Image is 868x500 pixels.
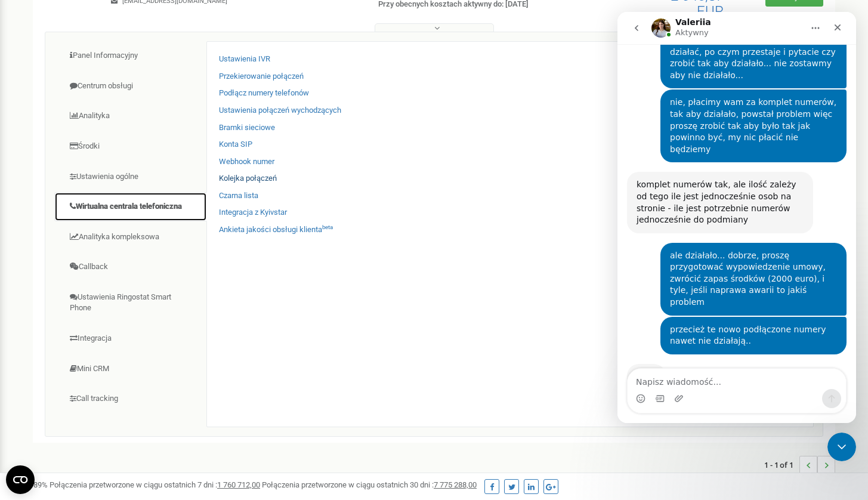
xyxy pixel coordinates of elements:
[219,122,275,134] a: Bramki sieciowe
[219,190,258,202] a: Czarna lista
[617,12,856,423] iframe: Intercom live chat
[827,433,856,461] iframe: Intercom live chat
[54,162,207,192] a: Ustawienia ogólne
[217,480,260,489] u: 1 760 712,00
[54,324,207,353] a: Integracja
[219,54,270,65] a: Ustawienia IVR
[54,283,207,323] a: Ustawienia Ringostat Smart Phone
[219,156,274,168] a: Webhook numer
[54,223,207,252] a: Analityka kompleksowa
[764,456,799,474] span: 1 - 1 of 1
[50,480,260,489] span: Połączenia przetworzone w ciągu ostatnich 7 dni :
[219,139,252,150] a: Konta SIP
[764,444,835,486] nav: ...
[322,224,333,230] sup: beta
[219,88,309,99] a: Podłącz numery telefonów
[54,252,207,282] a: Callback
[54,384,207,413] a: Call tracking
[434,480,477,489] u: 7 775 288,00
[219,71,304,82] a: Przekierowanie połączeń
[54,192,207,221] a: Wirtualna centrala telefoniczna
[54,41,207,70] a: Panel Informacyjny
[54,101,207,131] a: Analityka
[6,465,35,494] button: Open CMP widget
[219,173,277,184] a: Kolejka połączeń
[262,480,477,489] span: Połączenia przetworzone w ciągu ostatnich 30 dni :
[54,354,207,384] a: Mini CRM
[219,105,341,116] a: Ustawienia połączeń wychodzących
[54,132,207,161] a: Środki
[219,224,333,236] a: Ankieta jakości obsługi klientabeta
[219,207,287,218] a: Integracja z Kyivstar
[54,72,207,101] a: Centrum obsługi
